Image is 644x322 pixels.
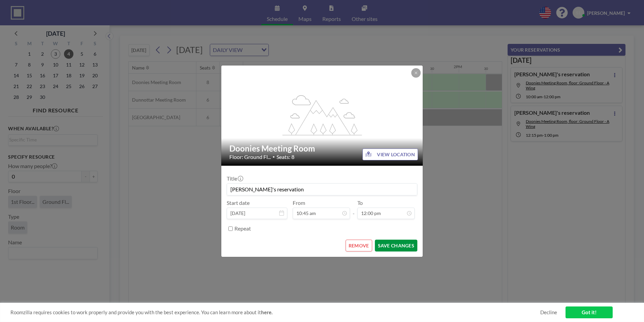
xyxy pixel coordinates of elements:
button: REMOVE [346,240,372,251]
label: From [293,199,305,206]
label: Start date [227,199,250,206]
a: Decline [540,309,557,316]
a: Got it! [566,306,613,318]
span: Seats: 8 [277,154,294,160]
a: here. [261,309,272,315]
button: SAVE CHANGES [375,240,417,251]
g: flex-grow: 1.2; [283,95,362,135]
span: Roomzilla requires cookies to work properly and provide you with the best experience. You can lea... [10,309,540,316]
button: VIEW LOCATION [362,149,418,160]
input: (No title) [227,184,417,195]
span: Floor: Ground Fl... [229,154,271,160]
span: - [353,202,355,217]
label: To [357,199,363,206]
label: Repeat [234,225,251,232]
label: Title [227,175,243,182]
h2: Doonies Meeting Room [229,143,415,154]
span: • [272,154,275,159]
